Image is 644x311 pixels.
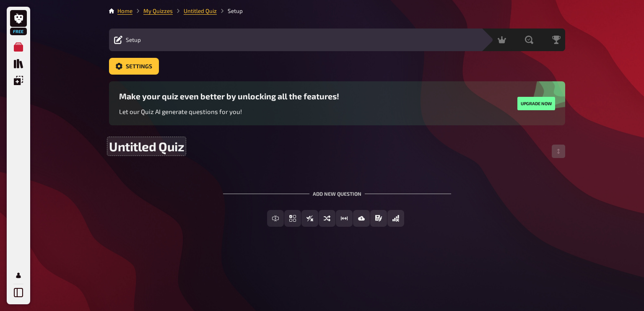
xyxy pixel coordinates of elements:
button: Prose (Long text) [370,210,387,227]
button: Offline Question [387,210,404,227]
li: Untitled Quiz [173,7,217,15]
button: True / False [301,210,318,227]
a: My Account [10,267,27,284]
span: Untitled Quiz [109,139,184,154]
li: My Quizzes [132,7,173,15]
span: Setup [126,36,141,43]
button: Free Text Input [267,210,284,227]
button: Image Answer [353,210,370,227]
span: Let our Quiz AI generate questions for you! [119,108,242,115]
a: Overlays [10,72,27,89]
h3: Make your quiz even better by unlocking all the features! [119,91,339,101]
a: My Quizzes [143,8,173,14]
button: Multiple Choice [284,210,301,227]
a: Settings [109,58,159,75]
button: Estimation Question [336,210,353,227]
a: My Quizzes [10,39,27,55]
span: Settings [126,64,152,70]
li: Home [117,7,132,15]
a: Quiz Library [10,55,27,72]
button: Upgrade now [517,97,555,110]
button: Sorting Question [319,210,335,227]
a: Home [117,8,132,14]
a: Untitled Quiz [184,8,217,14]
div: Add new question [223,177,451,203]
span: Free [11,29,26,34]
li: Setup [217,7,243,15]
button: Change Order [552,145,565,158]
